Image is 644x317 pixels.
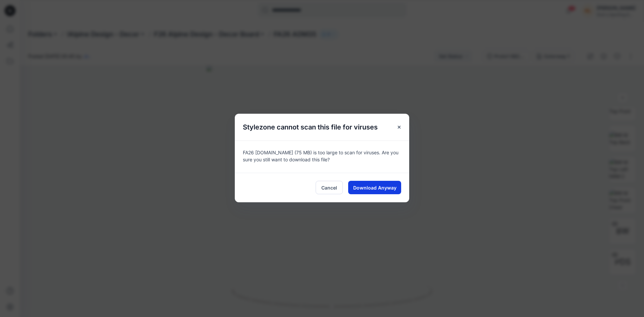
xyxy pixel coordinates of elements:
button: Close [393,121,405,133]
button: Cancel [316,181,343,194]
h5: Stylezone cannot scan this file for viruses [235,114,386,141]
span: Download Anyway [353,184,396,191]
span: Cancel [321,184,337,191]
button: Download Anyway [348,181,401,194]
div: FA26 [DOMAIN_NAME] (75 MB) is too large to scan for viruses. Are you sure you still want to downl... [235,141,409,173]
